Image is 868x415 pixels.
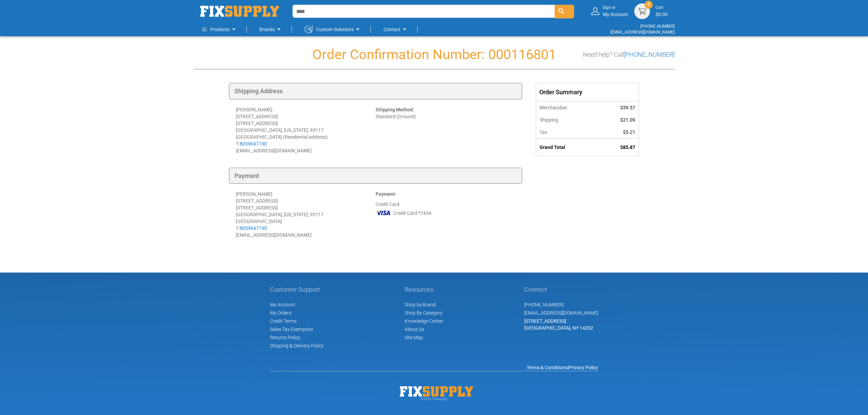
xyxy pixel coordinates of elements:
[610,30,675,34] a: [EMAIL_ADDRESS][DOMAIN_NAME]
[229,83,522,99] div: Shipping Address
[270,286,324,293] h5: Customer Support
[270,335,300,340] a: Returns Policy
[376,107,414,112] strong: Shipping Method:
[655,12,668,17] span: $0.00
[640,24,675,29] a: [PHONE_NUMBER]
[536,83,639,101] div: Order Summary
[200,6,279,17] a: store logo
[603,5,628,17] div: My Account
[240,141,267,147] a: 8059647190
[524,302,564,307] a: [PHONE_NUMBER]
[620,117,635,123] span: $21.09
[270,310,291,316] span: My Orders
[524,318,593,331] span: [STREET_ADDRESS] [GEOGRAPHIC_DATA], NY 14202
[569,365,598,370] a: Privacy Policy
[624,51,675,58] a: [PHONE_NUMBER]
[376,106,515,154] div: Standard (Ground)
[383,23,409,36] a: Contact
[405,335,423,340] a: Site Map
[536,114,599,126] th: Shipping
[376,191,396,197] strong: Payment:
[270,318,297,324] span: Credit Terms
[524,310,598,316] a: [EMAIL_ADDRESS][DOMAIN_NAME]
[202,23,238,36] a: Products
[583,51,675,58] h3: Need help? Call
[536,126,599,139] th: Tax
[236,191,376,238] div: [PERSON_NAME] [STREET_ADDRESS] [STREET_ADDRESS] [GEOGRAPHIC_DATA], [US_STATE], 93117 [GEOGRAPHIC_...
[259,23,283,36] a: Brands
[193,47,675,62] h1: Order Confirmation Number: 000116801
[524,286,598,293] h5: Connect
[304,23,362,36] a: Custom Solutions
[229,168,522,184] div: Payment
[405,286,443,293] h5: Resources
[603,5,628,11] small: Sign in
[270,364,598,371] div: |
[405,310,443,316] a: Shop By Category
[200,6,279,17] img: Fix Industrial Supply
[376,208,391,218] img: VI
[620,105,635,110] span: $59.57
[376,191,515,238] div: Credit Card
[270,343,324,348] a: Shipping & Delivery Policy
[405,318,443,324] a: Knowledge Center
[536,101,599,114] th: Merchandise
[527,365,568,370] a: Terms & Conditions
[655,5,668,11] small: Cart
[270,327,313,332] span: Sales Tax Exemption
[236,106,376,154] div: [PERSON_NAME] [STREET_ADDRESS] [STREET_ADDRESS] [GEOGRAPHIC_DATA], [US_STATE], 93117 [GEOGRAPHIC_...
[623,129,635,135] span: $5.21
[405,327,424,332] a: About Us
[400,386,473,397] img: Fix Industrial Supply
[240,225,267,231] a: 8059647190
[393,210,431,217] span: Credit Card *7434
[421,397,447,401] span: © 2025 FixSupply
[540,144,565,150] strong: Grand Total
[648,2,650,8] span: 0
[270,302,295,307] span: My Account
[620,144,635,150] span: $85.87
[405,302,436,307] a: Shop by Brand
